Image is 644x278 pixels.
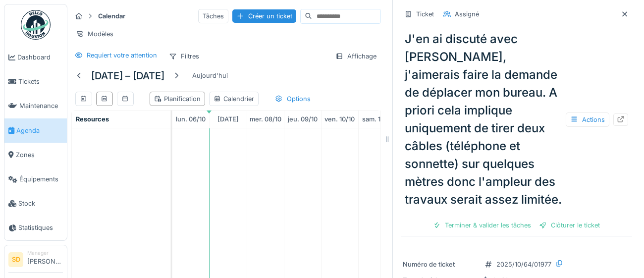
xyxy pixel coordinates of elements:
[18,199,63,208] span: Stock
[270,92,315,106] div: Options
[188,69,232,82] div: Aujourd'hui
[19,101,63,111] span: Maintenance
[4,143,67,167] a: Zones
[87,51,157,60] div: Requiert votre attention
[566,112,609,127] div: Actions
[71,27,118,41] div: Modèles
[173,112,208,126] a: 6 octobre 2025
[154,94,201,104] div: Planification
[91,70,164,82] h5: [DATE] – [DATE]
[17,53,63,62] span: Dashboard
[8,252,23,267] li: SD
[4,167,67,191] a: Équipements
[27,249,63,257] div: Manager
[164,49,204,63] div: Filtres
[496,260,551,269] div: 2025/10/64/01977
[535,219,604,232] div: Clôturer le ticket
[360,112,394,126] a: 11 octobre 2025
[16,126,63,135] span: Agenda
[285,112,320,126] a: 9 octobre 2025
[455,9,479,19] div: Assigné
[27,249,63,271] li: [PERSON_NAME]
[19,174,63,184] span: Équipements
[94,11,129,21] strong: Calendar
[18,223,63,232] span: Statistiques
[215,112,241,126] a: 7 octobre 2025
[4,118,67,143] a: Agenda
[18,77,63,86] span: Tickets
[401,26,632,213] div: J'en ai discuté avec [PERSON_NAME], j'aimerais faire la demande de déplacer mon bureau. A priori ...
[21,10,51,40] img: Badge_color-CXgf-gQk.svg
[416,9,434,19] div: Ticket
[4,216,67,240] a: Statistiques
[403,260,477,269] div: Numéro de ticket
[4,45,67,69] a: Dashboard
[214,94,254,104] div: Calendrier
[4,191,67,216] a: Stock
[247,112,284,126] a: 8 octobre 2025
[16,150,63,160] span: Zones
[331,49,381,63] div: Affichage
[429,219,535,232] div: Terminer & valider les tâches
[322,112,357,126] a: 10 octobre 2025
[198,9,228,23] div: Tâches
[4,94,67,118] a: Maintenance
[8,249,63,273] a: SD Manager[PERSON_NAME]
[232,9,296,23] div: Créer un ticket
[4,69,67,94] a: Tickets
[76,115,109,123] span: Resources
